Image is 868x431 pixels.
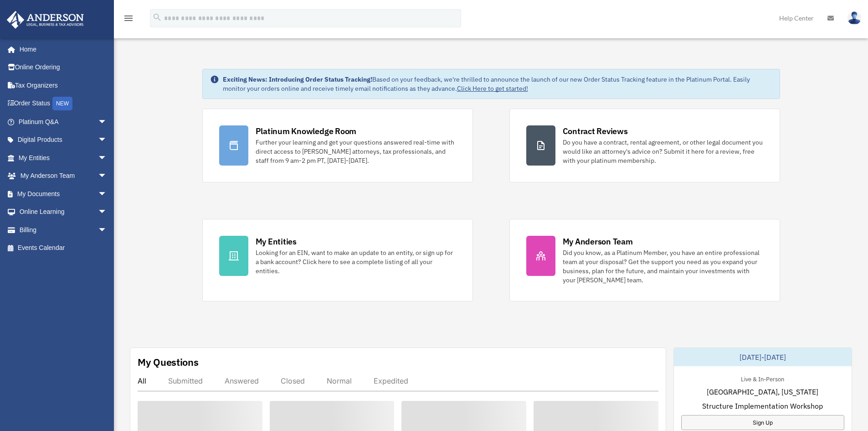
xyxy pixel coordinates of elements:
[6,94,121,113] a: Order StatusNEW
[6,167,121,185] a: My Anderson Teamarrow_drop_down
[509,219,780,301] a: My Anderson Team Did you know, as a Platinum Member, you have an entire professional team at your...
[98,149,116,167] span: arrow_drop_down
[6,131,121,149] a: Digital Productsarrow_drop_down
[138,355,199,369] div: My Questions
[6,221,121,239] a: Billingarrow_drop_down
[6,203,121,221] a: Online Learningarrow_drop_down
[707,386,818,397] span: [GEOGRAPHIC_DATA], [US_STATE]
[223,75,772,93] div: Based on your feedback, we're thrilled to announce the launch of our new Order Status Tracking fe...
[202,109,473,182] a: Platinum Knowledge Room Further your learning and get your questions answered real-time with dire...
[98,131,116,150] span: arrow_drop_down
[256,248,456,275] div: Looking for an EIN, want to make an update to an entity, or sign up for a bank account? Click her...
[256,236,297,247] div: My Entities
[563,248,763,285] div: Did you know, as a Platinum Member, you have an entire professional team at your disposal? Get th...
[98,113,116,131] span: arrow_drop_down
[457,84,528,93] a: Click Here to get started!
[98,185,116,203] span: arrow_drop_down
[6,149,121,167] a: My Entitiesarrow_drop_down
[6,40,116,58] a: Home
[98,203,116,222] span: arrow_drop_down
[225,376,259,385] div: Answered
[152,12,162,22] i: search
[734,374,791,383] div: Live & In-Person
[123,13,134,24] i: menu
[563,236,633,247] div: My Anderson Team
[6,185,121,203] a: My Documentsarrow_drop_down
[256,138,456,165] div: Further your learning and get your questions answered real-time with direct access to [PERSON_NAM...
[138,376,146,385] div: All
[6,239,121,257] a: Events Calendar
[223,75,372,83] strong: Exciting News: Introducing Order Status Tracking!
[98,221,116,239] span: arrow_drop_down
[327,376,352,385] div: Normal
[847,11,861,25] img: User Pic
[281,376,305,385] div: Closed
[6,76,121,94] a: Tax Organizers
[563,138,763,165] div: Do you have a contract, rental agreement, or other legal document you would like an attorney's ad...
[509,109,780,182] a: Contract Reviews Do you have a contract, rental agreement, or other legal document you would like...
[168,376,203,385] div: Submitted
[702,400,823,411] span: Structure Implementation Workshop
[202,219,473,301] a: My Entities Looking for an EIN, want to make an update to an entity, or sign up for a bank accoun...
[256,125,357,137] div: Platinum Knowledge Room
[6,58,121,77] a: Online Ordering
[6,113,121,131] a: Platinum Q&Aarrow_drop_down
[52,97,72,110] div: NEW
[674,348,852,366] div: [DATE]-[DATE]
[123,16,134,24] a: menu
[681,415,844,430] a: Sign Up
[98,167,116,186] span: arrow_drop_down
[374,376,408,385] div: Expedited
[563,125,628,137] div: Contract Reviews
[4,11,87,29] img: Anderson Advisors Platinum Portal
